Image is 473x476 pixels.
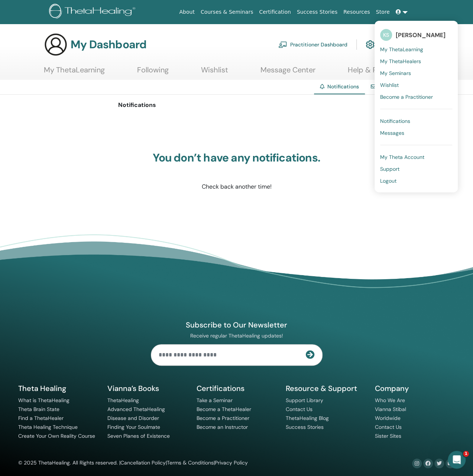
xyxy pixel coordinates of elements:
[380,151,452,163] a: My Theta Account
[380,67,452,79] a: My Seminars
[71,38,146,51] h3: My Dashboard
[380,130,404,136] span: Messages
[286,415,329,421] a: ThetaHealing Blog
[18,406,59,413] a: Theta Brain State
[375,397,405,404] a: Who We Are
[151,332,323,339] p: Receive regular ThetaHealing updates!
[198,5,256,19] a: Courses & Seminars
[18,397,69,404] a: What is ThetaHealing
[380,70,411,76] span: My Seminars
[340,5,373,19] a: Resources
[380,166,399,172] span: Support
[18,384,98,393] h5: Theta Healing
[380,43,452,55] a: My ThetaLearning
[197,384,277,393] h5: Certifications
[380,79,452,91] a: Wishlist
[294,5,340,19] a: Success Stories
[144,151,330,164] h3: You don’t have any notifications.
[107,397,139,404] a: ThetaHealing
[49,4,138,20] img: logo.png
[118,101,355,110] p: Notifications
[375,415,401,421] a: Worldwide
[107,433,170,439] a: Seven Planes of Existence
[380,94,433,100] span: Become a Practitioner
[256,5,294,19] a: Certification
[380,175,452,187] a: Logout
[286,424,324,430] a: Success Stories
[107,415,159,421] a: Disease and Disorder
[18,459,248,467] div: © 2025 ThetaHealing. All Rights reserved. | | |
[373,5,393,19] a: Store
[327,83,359,90] span: Notifications
[380,29,392,41] span: KS
[380,91,452,103] a: Become a Practitioner
[463,451,469,457] span: 1
[107,406,165,413] a: Advanced ThetaHealing
[260,65,315,80] a: Message Center
[286,406,312,413] a: Contact Us
[44,33,68,56] img: generic-user-icon.jpg
[107,384,188,393] h5: Vianna’s Books
[366,36,407,53] a: My Account
[380,46,423,53] span: My ThetaLearning
[201,65,228,80] a: Wishlist
[375,384,455,393] h5: Company
[380,82,399,88] span: Wishlist
[167,459,214,466] a: Terms & Conditions
[197,424,248,430] a: Become an Instructor
[144,182,330,191] p: Check back another time!
[18,433,95,439] a: Create Your Own Reality Course
[120,459,166,466] a: Cancellation Policy
[197,406,251,413] a: Become a ThetaHealer
[380,163,452,175] a: Support
[375,424,402,430] a: Contact Us
[375,406,406,413] a: Vianna Stibal
[286,397,323,404] a: Support Library
[380,118,410,124] span: Notifications
[215,459,248,466] a: Privacy Policy
[380,177,396,184] span: Logout
[375,433,401,439] a: Sister Sites
[448,451,466,469] iframe: Intercom live chat
[380,127,452,139] a: Messages
[366,38,375,51] img: cog.svg
[197,415,249,421] a: Become a Practitioner
[278,36,347,53] a: Practitioner Dashboard
[348,65,408,80] a: Help & Resources
[18,415,64,421] a: Find a ThetaHealer
[380,26,452,43] a: KS[PERSON_NAME]
[137,65,169,80] a: Following
[176,5,197,19] a: About
[18,424,78,430] a: Theta Healing Technique
[286,384,366,393] h5: Resource & Support
[278,41,287,48] img: chalkboard-teacher.svg
[107,424,160,430] a: Finding Your Soulmate
[44,65,105,80] a: My ThetaLearning
[380,55,452,67] a: My ThetaHealers
[151,320,323,330] h4: Subscribe to Our Newsletter
[197,397,233,404] a: Take a Seminar
[396,31,446,39] span: [PERSON_NAME]
[380,58,421,65] span: My ThetaHealers
[380,154,424,160] span: My Theta Account
[380,115,452,127] a: Notifications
